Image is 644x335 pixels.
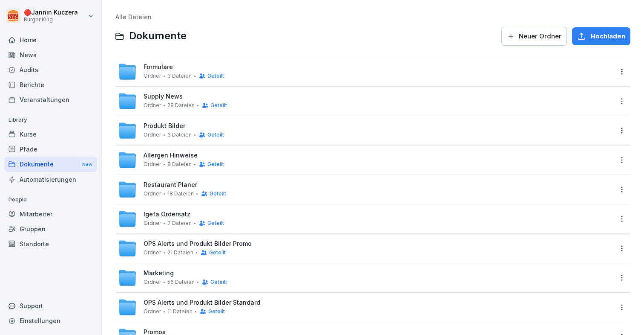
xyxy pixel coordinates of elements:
span: 28 Dateien [167,102,195,108]
span: Geteilt [210,102,227,108]
span: Marketing [144,270,174,277]
a: Allergen HinweiseOrdner8 DateienGeteilt [118,151,612,169]
span: 3 Dateien [167,73,192,79]
span: Ordner [144,161,161,167]
a: Igefa OrdersatzOrdner7 DateienGeteilt [118,210,612,228]
span: Igefa Ordersatz [144,211,190,218]
p: Library [4,113,97,127]
a: Gruppen [4,221,97,236]
button: Hochladen [572,27,630,45]
span: 11 Dateien [167,309,193,315]
a: Berichte [4,77,97,92]
a: DokumenteNew [4,157,97,172]
span: Supply News [144,93,183,100]
span: Geteilt [209,250,226,256]
a: Pfade [4,142,97,157]
span: Geteilt [208,309,225,315]
span: Geteilt [210,191,226,197]
span: Geteilt [210,279,227,285]
span: Ordner [144,279,161,285]
span: Ordner [144,309,161,315]
span: Formulare [144,64,173,71]
span: 21 Dateien [167,250,193,256]
a: FormulareOrdner3 DateienGeteilt [118,62,612,81]
div: New [80,160,95,169]
span: 18 Dateien [167,191,194,197]
a: Kurse [4,127,97,142]
a: Supply NewsOrdner28 DateienGeteilt [118,92,612,111]
span: 8 Dateien [167,161,192,167]
span: Produkt Bilder [144,122,185,130]
a: Alle Dateien [115,13,152,20]
a: Standorte [4,236,97,251]
span: OPS Alerts und Produkt Bilder Standard [144,299,260,306]
div: Dokumente [4,157,97,172]
span: Hochladen [591,32,625,41]
a: OPS Alerts und Produkt Bilder PromoOrdner21 DateienGeteilt [118,239,612,258]
span: Geteilt [207,220,224,226]
span: Allergen Hinweise [144,152,198,159]
a: Restaurant PlanerOrdner18 DateienGeteilt [118,180,612,199]
span: Geteilt [207,132,224,138]
span: Ordner [144,250,161,256]
a: Produkt BilderOrdner3 DateienGeteilt [118,121,612,140]
div: Support [4,298,97,313]
span: Ordner [144,191,161,197]
a: MarketingOrdner56 DateienGeteilt [118,268,612,287]
a: Automatisierungen [4,172,97,187]
span: Ordner [144,220,161,226]
a: News [4,47,97,62]
a: Home [4,32,97,47]
p: 🔴 Jannin Kuczera [24,9,78,16]
p: Burger King [24,17,78,23]
a: Audits [4,62,97,77]
span: 7 Dateien [167,220,192,226]
a: Einstellungen [4,313,97,328]
span: 56 Dateien [167,279,195,285]
span: Ordner [144,102,161,108]
span: Ordner [144,132,161,138]
span: Restaurant Planer [144,181,197,189]
span: OPS Alerts und Produkt Bilder Promo [144,240,252,248]
span: 3 Dateien [167,132,192,138]
a: Veranstaltungen [4,92,97,107]
span: Neuer Ordner [519,32,561,41]
span: Dokumente [129,30,187,42]
p: People [4,193,97,207]
a: Mitarbeiter [4,207,97,221]
span: Geteilt [207,73,224,79]
a: OPS Alerts und Produkt Bilder StandardOrdner11 DateienGeteilt [118,298,612,317]
button: Neuer Ordner [501,27,567,46]
span: Ordner [144,73,161,79]
span: Geteilt [207,161,224,167]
